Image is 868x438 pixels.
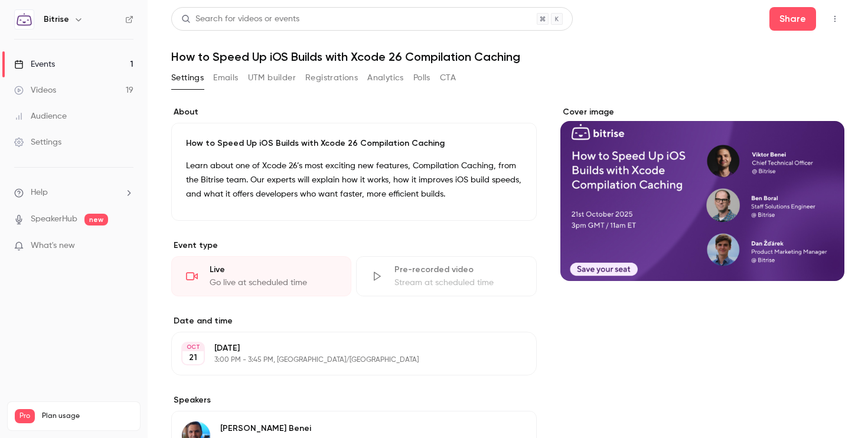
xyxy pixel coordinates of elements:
[15,10,34,29] img: Bitrise
[186,138,522,149] p: How to Speed Up iOS Builds with Xcode 26 Compilation Caching
[213,68,238,87] button: Emails
[189,352,197,364] p: 21
[171,240,537,251] p: Event type
[31,240,75,252] span: What's new
[182,343,204,351] div: OCT
[186,159,522,201] p: Learn about one of Xcode 26’s most exciting new features, Compilation Caching, from the Bitrise t...
[394,264,521,276] div: Pre-recorded video
[210,264,337,276] div: Live
[769,7,816,31] button: Share
[413,68,430,87] button: Polls
[14,187,133,199] li: help-dropdown-opener
[440,68,456,87] button: CTA
[84,214,108,225] span: new
[394,277,521,289] div: Stream at scheduled time
[42,411,133,421] span: Plan usage
[248,68,296,87] button: UTM builder
[31,213,77,225] a: SpeakerHub
[305,68,358,87] button: Registrations
[171,315,537,327] label: Date and time
[171,256,351,296] div: LiveGo live at scheduled time
[171,106,537,118] label: About
[15,409,35,423] span: Pro
[210,277,337,289] div: Go live at scheduled time
[560,106,844,281] section: Cover image
[367,68,404,87] button: Analytics
[171,68,204,87] button: Settings
[181,13,299,25] div: Search for videos or events
[14,110,67,122] div: Audience
[44,14,69,25] h6: Bitrise
[119,241,133,251] iframe: Noticeable Trigger
[214,355,474,365] p: 3:00 PM - 3:45 PM, [GEOGRAPHIC_DATA]/[GEOGRAPHIC_DATA]
[31,187,48,199] span: Help
[356,256,536,296] div: Pre-recorded videoStream at scheduled time
[171,394,537,406] label: Speakers
[171,50,844,64] h1: How to Speed Up iOS Builds with Xcode 26 Compilation Caching
[214,342,474,354] p: [DATE]
[14,136,61,148] div: Settings
[560,106,844,118] label: Cover image
[14,84,56,96] div: Videos
[14,58,55,70] div: Events
[220,423,336,434] p: [PERSON_NAME] Benei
